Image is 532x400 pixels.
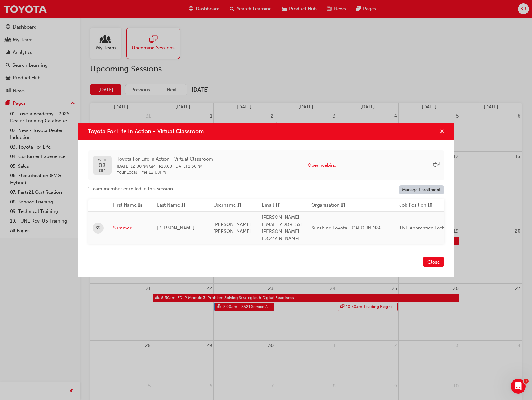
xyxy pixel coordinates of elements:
[433,162,439,169] span: sessionType_ONLINE_URL-icon
[157,225,195,231] span: [PERSON_NAME]
[524,379,529,384] span: 1
[262,202,274,209] span: Email
[157,202,191,209] button: Last Namesorting-icon
[399,202,426,209] span: Job Position
[117,164,172,169] span: 03 Sep 2025 12:00PM GMT+10:00
[399,225,458,231] span: TNT Apprentice Technician
[113,224,148,232] a: Summer
[341,202,346,209] span: sorting-icon
[423,257,444,267] button: Close
[88,128,204,135] span: Toyota For Life In Action - Virtual Classroom
[98,162,106,169] span: 03
[399,202,434,209] button: Job Positionsorting-icon
[117,155,213,163] span: Toyota For Life In Action - Virtual Classroom
[311,202,340,209] span: Organisation
[78,123,454,277] div: Toyota For Life In Action - Virtual Classroom
[113,202,137,209] span: First Name
[237,202,242,209] span: sorting-icon
[98,158,106,162] span: WED
[213,202,248,209] button: Usernamesorting-icon
[399,185,444,194] a: Manage Enrollment
[275,202,280,209] span: sorting-icon
[213,202,236,209] span: Username
[174,164,203,169] span: 03 Sep 2025 1:30PM
[311,225,381,231] span: Sunshine Toyota - CALOUNDRA
[311,202,346,209] button: Organisationsorting-icon
[117,155,213,175] div: -
[113,202,148,209] button: First Nameasc-icon
[117,170,213,175] span: Your Local Time : 12:00PM
[262,214,302,241] span: [PERSON_NAME][EMAIL_ADDRESS][PERSON_NAME][DOMAIN_NAME]
[440,129,444,135] span: cross-icon
[308,162,338,169] button: Open webinar
[138,202,142,209] span: asc-icon
[440,128,444,136] button: cross-icon
[511,379,526,394] iframe: Intercom live chat
[95,224,100,232] span: SS
[157,202,180,209] span: Last Name
[262,202,296,209] button: Emailsorting-icon
[181,202,186,209] span: sorting-icon
[98,169,106,173] span: SEP
[427,202,432,209] span: sorting-icon
[88,185,173,192] span: 1 team member enrolled in this session
[213,222,252,234] span: [PERSON_NAME].[PERSON_NAME]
